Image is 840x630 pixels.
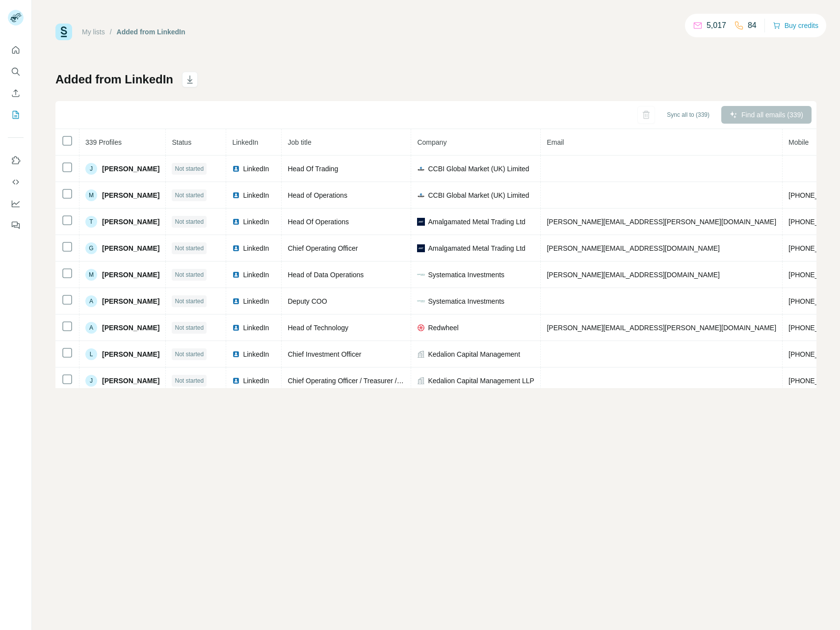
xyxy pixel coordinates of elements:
[417,165,425,173] img: company-logo
[288,324,348,332] span: Head of Technology
[102,270,159,280] span: [PERSON_NAME]
[85,138,122,146] span: 339 Profiles
[175,270,204,279] span: Not started
[232,218,240,226] img: LinkedIn logo
[8,63,24,80] button: Search
[232,297,240,305] img: LinkedIn logo
[288,191,347,199] span: Head of Operations
[417,244,425,252] img: company-logo
[288,271,364,279] span: Head of Data Operations
[232,191,240,199] img: LinkedIn logo
[417,191,425,199] img: company-logo
[85,375,97,387] div: J
[232,324,240,332] img: LinkedIn logo
[175,323,204,332] span: Not started
[8,106,24,124] button: My lists
[232,377,240,385] img: LinkedIn logo
[172,138,191,146] span: Status
[85,216,97,228] div: T
[102,376,159,386] span: [PERSON_NAME]
[85,348,97,360] div: L
[232,165,240,173] img: LinkedIn logo
[102,164,159,174] span: [PERSON_NAME]
[288,165,338,173] span: Head Of Trading
[417,324,425,332] img: company-logo
[102,296,159,306] span: [PERSON_NAME]
[243,217,269,227] span: LinkedIn
[428,164,529,174] span: CCBI Global Market (UK) Limited
[788,138,809,146] span: Mobile
[417,218,425,226] img: company-logo
[288,377,421,385] span: Chief Operating Officer / Treasurer / Partner
[8,195,24,212] button: Dashboard
[547,244,719,252] span: [PERSON_NAME][EMAIL_ADDRESS][DOMAIN_NAME]
[428,376,534,386] span: Kedalion Capital Management LLP
[175,297,204,306] span: Not started
[8,41,24,59] button: Quick start
[243,323,269,333] span: LinkedIn
[232,138,258,146] span: LinkedIn
[773,19,818,32] button: Buy credits
[175,350,204,359] span: Not started
[8,84,24,102] button: Enrich CSV
[85,189,97,201] div: M
[288,244,358,252] span: Chief Operating Officer
[417,271,425,279] img: company-logo
[175,191,204,200] span: Not started
[102,217,159,227] span: [PERSON_NAME]
[417,297,425,305] img: company-logo
[175,217,204,226] span: Not started
[288,297,327,305] span: Deputy COO
[428,217,525,227] span: Amalgamated Metal Trading Ltd
[428,349,520,359] span: Kedalion Capital Management
[232,271,240,279] img: LinkedIn logo
[85,322,97,334] div: A
[748,20,757,31] p: 84
[547,324,776,332] span: [PERSON_NAME][EMAIL_ADDRESS][PERSON_NAME][DOMAIN_NAME]
[428,190,529,200] span: CCBI Global Market (UK) Limited
[102,323,159,333] span: [PERSON_NAME]
[547,271,719,279] span: [PERSON_NAME][EMAIL_ADDRESS][DOMAIN_NAME]
[85,295,97,307] div: A
[55,24,72,40] img: Surfe Logo
[243,270,269,280] span: LinkedIn
[547,138,564,146] span: Email
[417,138,446,146] span: Company
[232,350,240,358] img: LinkedIn logo
[288,350,361,358] span: Chief Investment Officer
[102,349,159,359] span: [PERSON_NAME]
[8,152,24,169] button: Use Surfe on LinkedIn
[428,270,504,280] span: Systematica Investments
[288,218,349,226] span: Head Of Operations
[8,216,24,234] button: Feedback
[232,244,240,252] img: LinkedIn logo
[288,138,311,146] span: Job title
[117,27,185,37] div: Added from LinkedIn
[102,243,159,253] span: [PERSON_NAME]
[243,190,269,200] span: LinkedIn
[102,190,159,200] span: [PERSON_NAME]
[85,269,97,281] div: M
[428,296,504,306] span: Systematica Investments
[428,243,525,253] span: Amalgamated Metal Trading Ltd
[175,376,204,385] span: Not started
[243,164,269,174] span: LinkedIn
[428,323,458,333] span: Redwheel
[110,27,112,37] li: /
[707,20,726,31] p: 5,017
[243,376,269,386] span: LinkedIn
[243,296,269,306] span: LinkedIn
[547,218,776,226] span: [PERSON_NAME][EMAIL_ADDRESS][PERSON_NAME][DOMAIN_NAME]
[243,349,269,359] span: LinkedIn
[55,72,173,87] h1: Added from LinkedIn
[82,28,105,36] a: My lists
[85,242,97,254] div: G
[8,173,24,191] button: Use Surfe API
[243,243,269,253] span: LinkedIn
[667,110,709,119] span: Sync all to (339)
[660,107,716,122] button: Sync all to (339)
[175,164,204,173] span: Not started
[85,163,97,175] div: J
[175,244,204,253] span: Not started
